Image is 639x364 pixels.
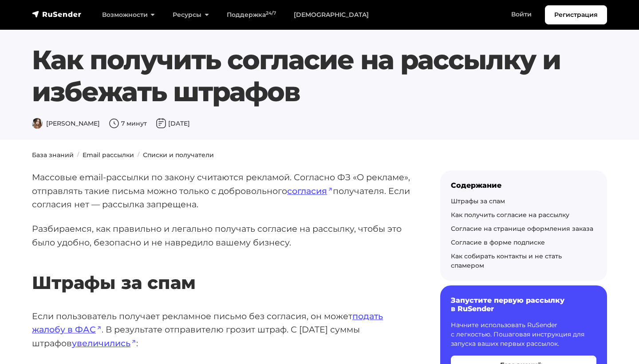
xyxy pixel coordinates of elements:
[109,119,147,127] span: 7 минут
[545,5,607,24] a: Регистрация
[83,151,134,159] a: Email рассылки
[72,338,136,348] a: увеличились
[156,118,166,129] img: Дата публикации
[32,151,74,159] a: База знаний
[287,186,333,196] a: согласия
[109,118,119,129] img: Время чтения
[164,6,217,24] a: Ресурсы
[32,309,412,350] p: Если пользователь получает рекламное письмо без согласия, он может . В результате отправителю гро...
[502,5,540,24] a: Войти
[451,252,562,269] a: Как собирать контакты и не стать спамером
[32,10,82,19] img: RuSender
[218,6,285,24] a: Поддержка24/7
[93,6,164,24] a: Возможности
[156,119,190,127] span: [DATE]
[451,238,545,246] a: Согласие в форме подписке
[285,6,378,24] a: [DEMOGRAPHIC_DATA]
[32,44,607,108] h1: Как получить согласие на рассылку и избежать штрафов
[32,222,412,249] p: Разбираемся, как правильно и легально получать согласие на рассылку, чтобы это было удобно, безоп...
[32,246,412,293] h2: Штрафы за спам
[451,197,505,205] a: Штрафы за спам
[451,225,593,233] a: Согласие на странице оформления заказа
[32,170,412,211] p: Массовые email-рассылки по закону считаются рекламой. Согласно ФЗ «О рекламе», отправлять такие п...
[32,119,100,127] span: [PERSON_NAME]
[451,211,569,219] a: Как получить согласие на рассылку
[451,181,596,190] div: Содержание
[451,296,596,313] h6: Запустите первую рассылку в RuSender
[143,151,214,159] a: Списки и получатели
[27,150,612,160] nav: breadcrumb
[451,320,596,348] p: Начните использовать RuSender с легкостью. Пошаговая инструкция для запуска ваших первых рассылок.
[266,10,276,16] sup: 24/7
